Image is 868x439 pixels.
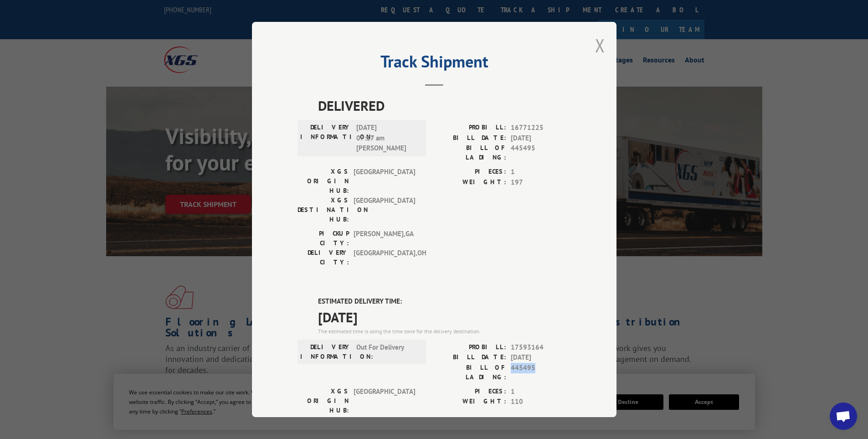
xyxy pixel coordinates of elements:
span: [PERSON_NAME] , GA [354,229,415,248]
label: XGS ORIGIN HUB: [298,387,349,415]
label: PIECES: [434,387,506,397]
button: Close modal [595,33,605,57]
span: [DATE] [511,352,571,363]
label: XGS ORIGIN HUB: [298,167,349,196]
label: DELIVERY INFORMATION: [300,123,352,154]
div: The estimated time is using the time zone for the delivery destination. [318,327,571,336]
label: BILL DATE: [434,352,506,363]
label: PICKUP CITY: [298,229,349,248]
label: PROBILL: [434,123,506,133]
label: WEIGHT: [434,177,506,188]
label: BILL DATE: [434,133,506,144]
span: DELIVERED [318,95,571,116]
span: [DATE] [511,133,571,144]
span: 110 [511,397,571,407]
span: Out For Delivery [356,342,418,362]
span: [DATE] [318,307,571,327]
div: Open chat [830,403,857,430]
span: [GEOGRAPHIC_DATA] [354,387,415,415]
span: [GEOGRAPHIC_DATA] [354,167,415,196]
h2: Track Shipment [298,55,571,72]
label: BILL OF LADING: [434,363,506,382]
label: BILL OF LADING: [434,143,506,162]
span: 445495 [511,143,571,162]
span: 1 [511,167,571,177]
label: ESTIMATED DELIVERY TIME: [318,296,571,307]
span: [GEOGRAPHIC_DATA] , OH [354,248,415,267]
span: [GEOGRAPHIC_DATA] [354,196,415,224]
label: DELIVERY INFORMATION: [300,342,352,362]
span: 1 [511,387,571,397]
label: PROBILL: [434,342,506,353]
span: 445495 [511,363,571,382]
span: 16771225 [511,123,571,133]
label: PIECES: [434,167,506,177]
label: WEIGHT: [434,397,506,407]
label: XGS DESTINATION HUB: [298,196,349,224]
span: [DATE] 07:17 am [PERSON_NAME] [356,123,418,154]
label: DELIVERY CITY: [298,248,349,267]
span: 197 [511,177,571,188]
span: 17593164 [511,342,571,353]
